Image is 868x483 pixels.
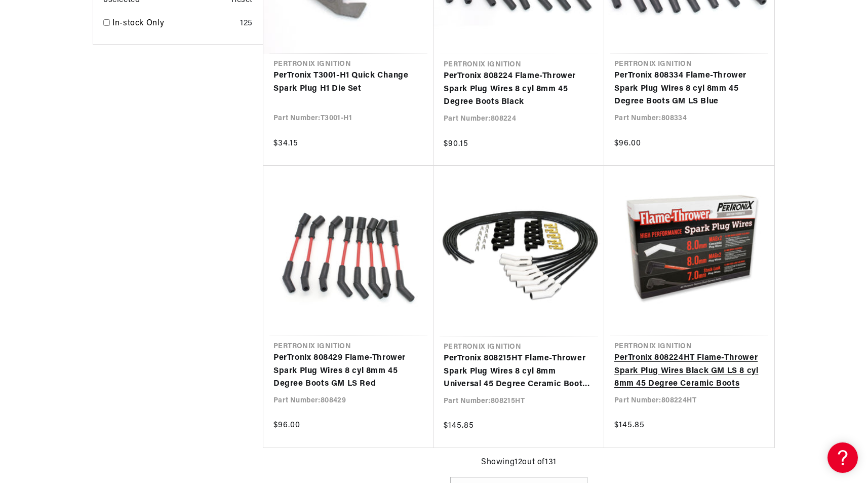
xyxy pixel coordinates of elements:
a: PerTronix 808224HT Flame-Thrower Spark Plug Wires Black GM LS 8 cyl 8mm 45 Degree Ceramic Boots [614,352,764,391]
a: In-stock Only [112,17,236,30]
a: PerTronix 808429 Flame-Thrower Spark Plug Wires 8 cyl 8mm 45 Degree Boots GM LS Red [273,352,423,391]
a: PerTronix 808215HT Flame-Thrower Spark Plug Wires 8 cyl 8mm Universal 45 Degree Ceramic Boot Blac... [444,352,594,391]
a: PerTronix T3001-H1 Quick Change Spark Plug H1 Die Set [273,69,423,95]
span: Showing 12 out of 131 [481,456,557,469]
div: 125 [240,17,253,30]
a: PerTronix 808224 Flame-Thrower Spark Plug Wires 8 cyl 8mm 45 Degree Boots Black [444,70,594,109]
a: PerTronix 808334 Flame-Thrower Spark Plug Wires 8 cyl 8mm 45 Degree Boots GM LS Blue [614,69,764,108]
